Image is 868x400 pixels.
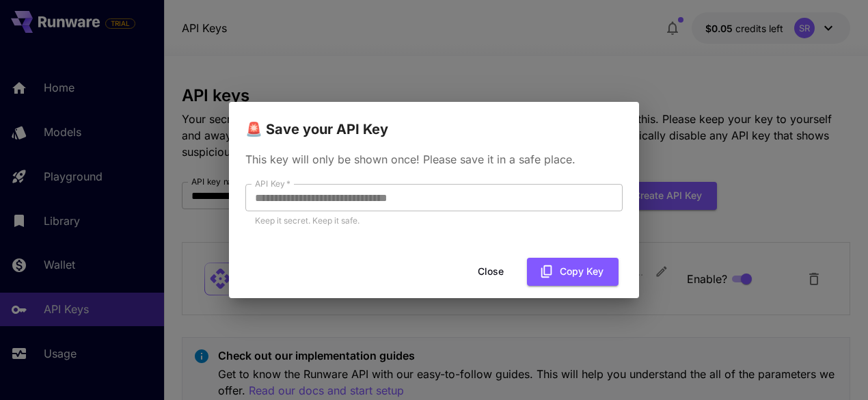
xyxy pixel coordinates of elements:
p: Keep it secret. Keep it safe. [255,214,613,228]
h2: 🚨 Save your API Key [229,102,639,140]
label: API Key [255,178,290,189]
button: Close [460,258,521,286]
p: This key will only be shown once! Please save it in a safe place. [245,151,623,168]
button: Copy Key [527,258,619,286]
